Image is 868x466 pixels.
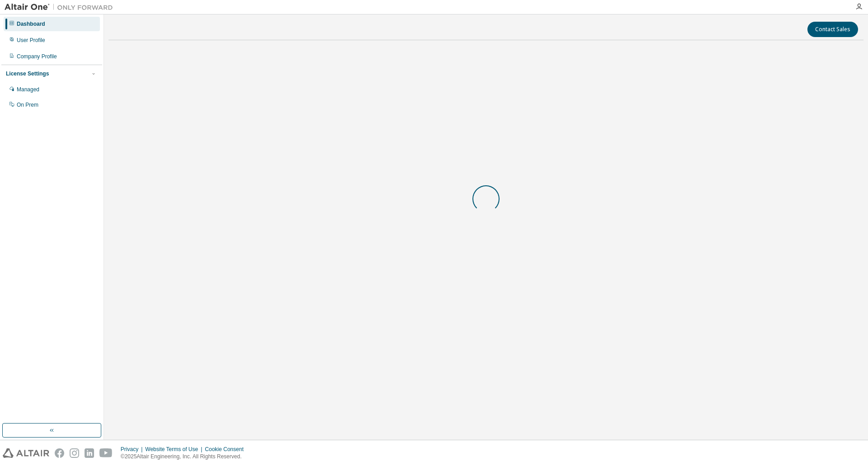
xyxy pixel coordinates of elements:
img: altair_logo.svg [3,448,49,458]
div: On Prem [17,101,38,108]
div: Cookie Consent [205,446,249,453]
img: youtube.svg [99,448,113,458]
img: instagram.svg [70,448,79,458]
img: linkedin.svg [85,448,94,458]
div: Website Terms of Use [145,446,205,453]
div: Managed [17,86,39,93]
button: Contact Sales [807,22,858,37]
p: © 2025 Altair Engineering, Inc. All Rights Reserved. [121,453,249,461]
div: User Profile [17,37,45,44]
div: Dashboard [17,20,45,28]
div: Privacy [121,446,145,453]
img: Altair One [5,3,118,12]
div: Company Profile [17,53,57,60]
div: License Settings [6,70,49,77]
img: facebook.svg [55,448,64,458]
